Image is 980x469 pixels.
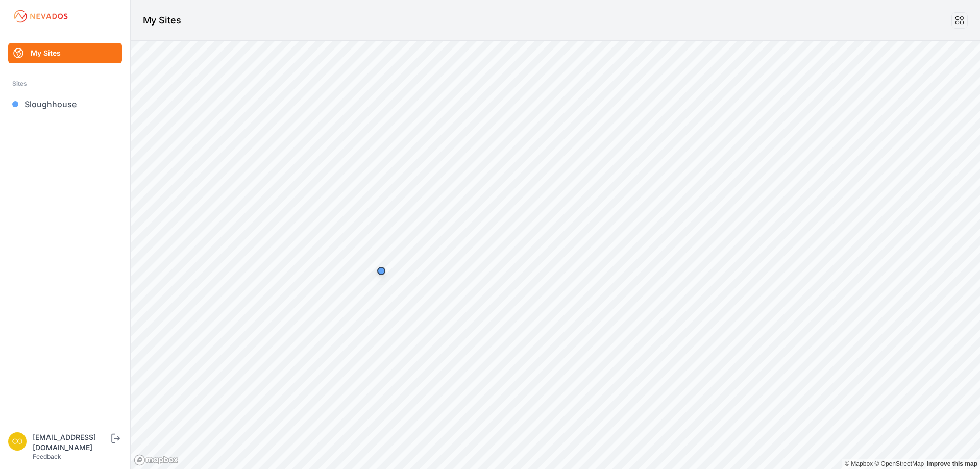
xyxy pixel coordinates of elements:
a: Sloughhouse [8,94,122,114]
div: Sites [12,78,118,90]
img: controlroomoperator@invenergy.com [8,432,27,451]
a: My Sites [8,43,122,63]
a: Mapbox logo [134,454,179,466]
a: Mapbox [845,460,873,467]
h1: My Sites [143,13,181,28]
canvas: Map [131,41,980,469]
img: Nevados [12,8,69,24]
a: OpenStreetMap [874,460,924,467]
a: Feedback [33,453,61,460]
div: Map marker [371,261,391,281]
a: Map feedback [927,460,977,467]
div: [EMAIL_ADDRESS][DOMAIN_NAME] [33,432,109,453]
